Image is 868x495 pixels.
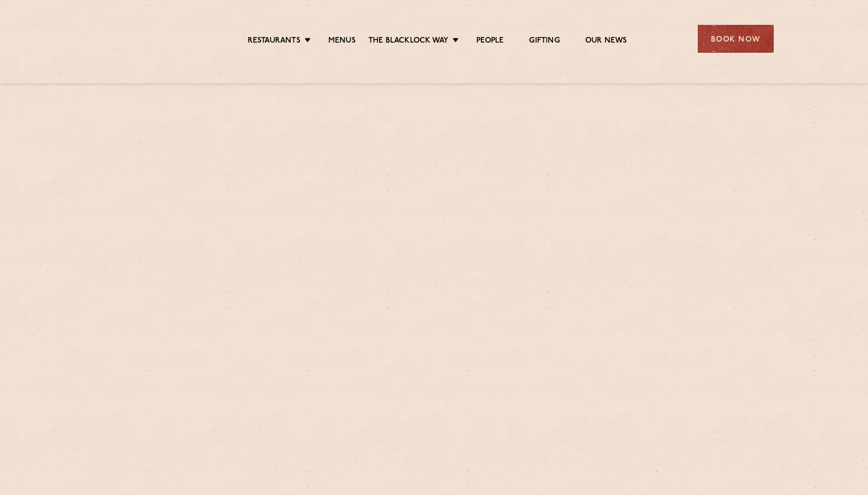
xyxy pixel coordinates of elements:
a: Our News [585,36,627,47]
a: People [476,36,504,47]
div: Book Now [698,25,774,53]
a: The Blacklock Way [368,36,448,47]
a: Restaurants [248,36,300,47]
a: Gifting [529,36,559,47]
a: Menus [328,36,356,47]
img: svg%3E [95,10,182,68]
